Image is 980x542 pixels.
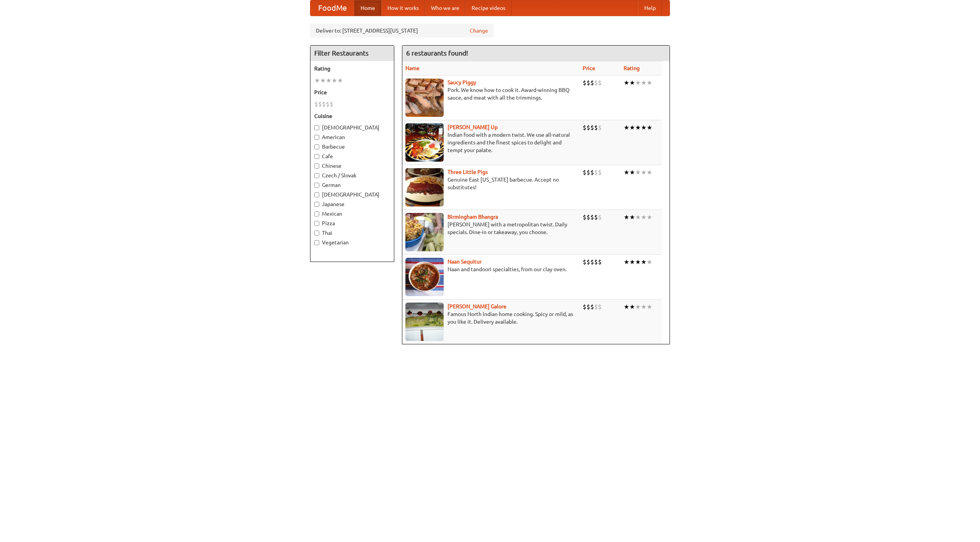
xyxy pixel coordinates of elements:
[641,303,647,311] li: ★
[594,303,598,311] li: $
[635,168,641,177] li: ★
[638,0,662,16] a: Help
[635,123,641,132] li: ★
[332,76,337,85] li: ★
[405,168,444,206] img: littlepigs.jpg
[586,168,590,177] li: $
[647,79,652,87] li: ★
[405,79,444,117] img: saucy.jpg
[405,176,577,191] p: Genuine East [US_STATE] barbecue. Accept no substitutes!
[310,46,394,61] h4: Filter Restaurants
[314,65,390,72] h5: Rating
[314,181,390,189] label: German
[583,303,586,311] li: $
[624,258,629,266] li: ★
[598,213,602,221] li: $
[405,65,420,71] a: Name
[598,303,602,311] li: $
[635,258,641,266] li: ★
[624,213,629,221] li: ★
[314,191,390,198] label: [DEMOGRAPHIC_DATA]
[320,76,326,85] li: ★
[641,123,647,132] li: ★
[314,125,319,130] input: [DEMOGRAPHIC_DATA]
[405,131,577,154] p: Indian food with a modern twist. We use all-natural ingredients and the finest spices to delight ...
[326,100,330,108] li: $
[354,0,381,16] a: Home
[586,79,590,87] li: $
[405,258,444,296] img: naansequitur.jpg
[635,213,641,221] li: ★
[641,213,647,221] li: ★
[647,213,652,221] li: ★
[314,202,319,207] input: Japanese
[598,168,602,177] li: $
[629,79,635,87] li: ★
[583,258,586,266] li: $
[598,79,602,87] li: $
[310,0,354,16] a: FoodMe
[314,144,319,149] input: Barbecue
[590,79,594,87] li: $
[583,79,586,87] li: $
[448,303,506,309] b: [PERSON_NAME] Galore
[629,168,635,177] li: ★
[326,76,332,85] li: ★
[647,303,652,311] li: ★
[314,133,390,141] label: American
[647,258,652,266] li: ★
[314,211,319,216] input: Mexican
[314,173,319,178] input: Czech / Slovak
[310,24,494,38] div: Deliver to: [STREET_ADDRESS][US_STATE]
[598,123,602,132] li: $
[586,258,590,266] li: $
[314,135,319,140] input: American
[337,76,343,85] li: ★
[314,240,319,245] input: Vegetarian
[314,210,390,218] label: Mexican
[314,100,318,108] li: $
[314,112,390,120] h5: Cuisine
[448,169,488,175] a: Three Little Pigs
[629,258,635,266] li: ★
[314,164,319,169] input: Chinese
[594,123,598,132] li: $
[448,79,476,85] a: Saucy Piggy
[314,162,390,170] label: Chinese
[635,79,641,87] li: ★
[586,213,590,221] li: $
[448,124,498,130] a: [PERSON_NAME] Up
[629,123,635,132] li: ★
[624,123,629,132] li: ★
[583,213,586,221] li: $
[583,65,595,71] a: Price
[641,79,647,87] li: ★
[314,231,319,236] input: Thai
[405,310,577,326] p: Famous North Indian home cooking. Spicy or mild, as you like it. Delivery available.
[322,100,326,108] li: $
[586,303,590,311] li: $
[330,100,333,108] li: $
[314,143,390,151] label: Barbecue
[448,259,482,265] a: Naan Sequitur
[594,213,598,221] li: $
[647,168,652,177] li: ★
[594,79,598,87] li: $
[465,0,511,16] a: Recipe videos
[405,265,577,273] p: Naan and tandoori specialties, from our clay oven.
[629,303,635,311] li: ★
[624,79,629,87] li: ★
[314,88,390,96] h5: Price
[448,214,498,220] a: Birmingham Bhangra
[590,168,594,177] li: $
[624,303,629,311] li: ★
[586,123,590,132] li: $
[590,123,594,132] li: $
[314,152,390,160] label: Cafe
[598,258,602,266] li: $
[405,86,577,102] p: Pork. We know how to cook it. Award-winning BBQ sauce, and meat with all the trimmings.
